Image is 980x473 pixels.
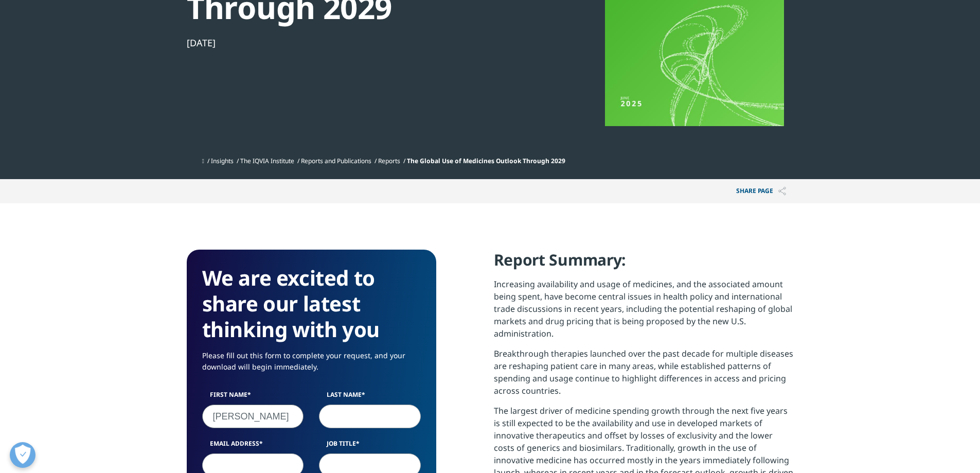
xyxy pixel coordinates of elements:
[319,439,421,453] label: Job Title
[494,278,794,347] p: Increasing availability and usage of medicines, and the associated amount being spent, have becom...
[10,442,35,468] button: Open Preferences
[378,156,400,165] a: Reports
[778,187,786,196] img: Share PAGE
[187,37,540,49] div: [DATE]
[494,347,794,405] p: Breakthrough therapies launched over the past decade for multiple diseases are reshaping patient ...
[494,250,794,278] h4: Report Summary:
[728,179,794,203] button: Share PAGEShare PAGE
[202,390,304,405] label: First Name
[301,156,371,165] a: Reports and Publications
[202,439,304,453] label: Email Address
[240,156,294,165] a: The IQVIA Institute
[202,350,421,380] p: Please fill out this form to complete your request, and your download will begin immediately.
[407,156,565,165] span: The Global Use of Medicines Outlook Through 2029
[319,390,421,405] label: Last Name
[202,265,421,342] h3: We are excited to share our latest thinking with you
[728,179,794,203] p: Share PAGE
[211,156,234,165] a: Insights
